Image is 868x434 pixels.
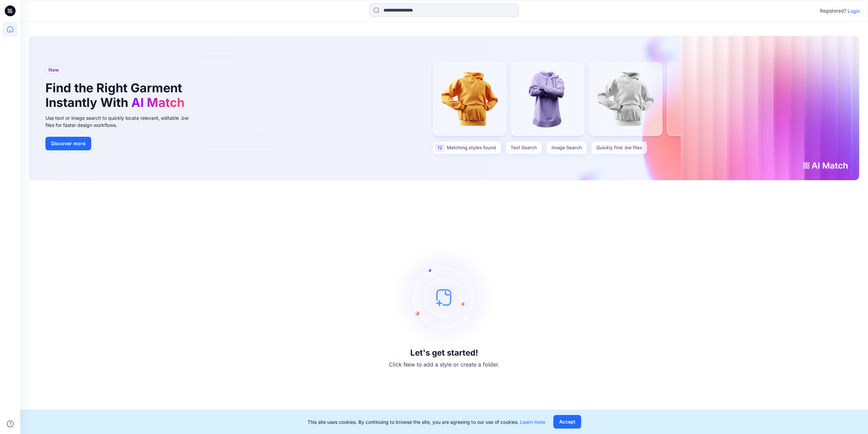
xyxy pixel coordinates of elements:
button: Accept [553,415,581,429]
span: New [48,66,59,74]
button: Discover more [45,137,91,150]
p: This site uses cookies. By continuing to browse the site, you are agreeing to our use of cookies. [308,418,545,426]
div: Use text or image search to quickly locate relevant, editable .bw files for faster design workflows. [45,114,198,129]
h1: Find the Right Garment Instantly With [45,81,188,110]
p: Login [848,7,860,15]
p: Registered? [820,7,846,15]
a: Learn more [520,419,545,425]
p: Click New to add a style or create a folder. [389,360,499,369]
h3: Let's get started! [410,348,478,358]
img: empty-state-image.svg [393,246,495,348]
span: AI Match [131,95,184,110]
